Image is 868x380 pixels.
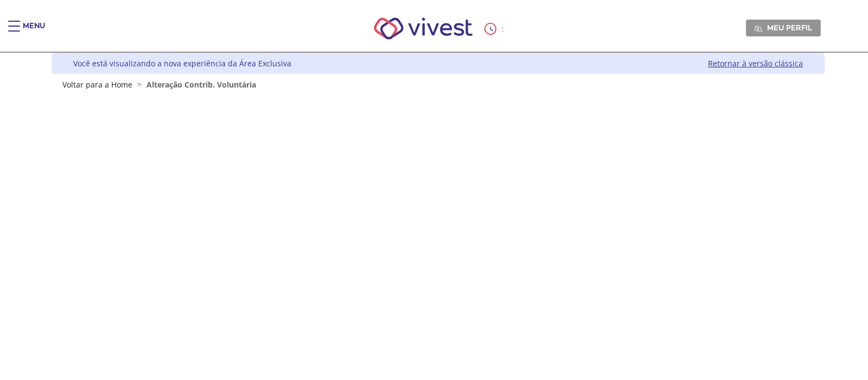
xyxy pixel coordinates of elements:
[754,24,762,33] img: Meu perfil
[23,21,45,42] div: Menu
[708,58,803,68] a: Retornar à versão clássica
[362,5,485,52] img: Vivest
[146,79,256,90] span: Alteração Contrib. Voluntária
[767,23,812,33] span: Meu perfil
[135,79,144,90] span: >
[43,53,825,380] div: Vivest
[73,58,291,68] div: Você está visualizando a nova experiência da Área Exclusiva
[62,79,132,90] a: Voltar para a Home
[746,20,821,36] a: Meu perfil
[484,23,506,35] div: :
